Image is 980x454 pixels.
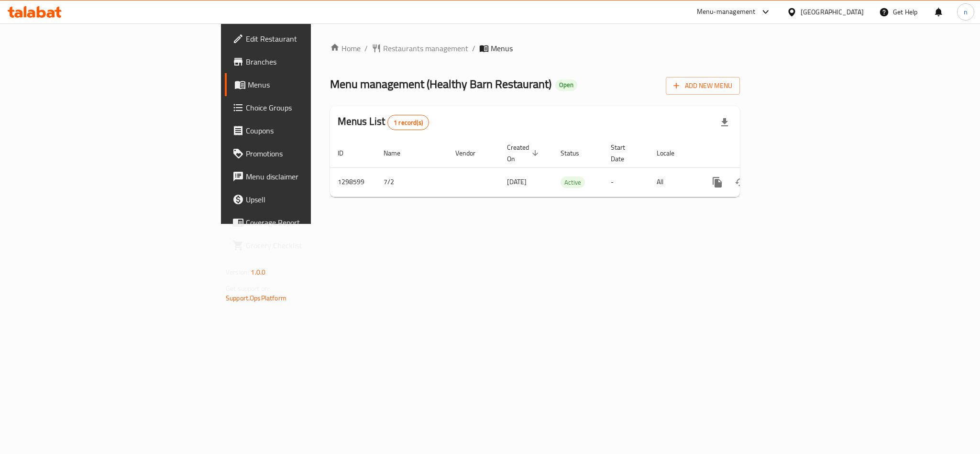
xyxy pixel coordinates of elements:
a: Choice Groups [225,96,385,119]
span: ID [338,147,356,159]
a: Promotions [225,142,385,165]
span: Active [561,177,585,188]
h2: Menus List [338,114,429,130]
span: Coverage Report [246,217,377,228]
div: Total records count [387,115,429,130]
a: Branches [225,50,385,73]
a: Menus [225,73,385,96]
span: Name [384,147,413,159]
span: Branches [246,56,377,67]
a: Support.OpsPlatform [226,292,286,304]
span: Menu disclaimer [246,171,377,182]
button: Change Status [729,171,752,194]
span: n [964,7,968,17]
span: 1 record(s) [388,118,429,127]
a: Restaurants management [372,43,468,54]
a: Grocery Checklist [225,234,385,257]
span: Status [561,147,592,159]
button: more [706,171,729,194]
nav: breadcrumb [330,43,740,54]
span: Promotions [246,148,377,159]
span: Restaurants management [383,43,468,54]
span: Version: [226,266,249,278]
span: Start Date [611,142,638,165]
span: Grocery Checklist [246,240,377,251]
div: [GEOGRAPHIC_DATA] [801,7,864,17]
span: Menus [248,79,377,90]
a: Edit Restaurant [225,27,385,50]
td: 7/2 [376,167,448,197]
th: Actions [698,139,805,168]
span: Add New Menu [673,80,732,92]
a: Coverage Report [225,211,385,234]
span: Locale [657,147,687,159]
span: [DATE] [507,176,527,188]
span: Menu management ( Healthy Barn Restaurant ) [330,73,551,95]
span: Choice Groups [246,102,377,113]
span: Coupons [246,125,377,136]
span: Vendor [455,147,488,159]
span: Get support on: [226,282,270,295]
span: Created On [507,142,541,165]
a: Coupons [225,119,385,142]
span: Menus [491,43,513,54]
div: Menu-management [697,6,756,18]
a: Upsell [225,188,385,211]
span: Open [555,81,577,89]
div: Export file [713,111,736,134]
div: Active [561,177,585,188]
span: Edit Restaurant [246,33,377,44]
td: - [603,167,649,197]
button: Add New Menu [666,77,740,95]
span: 1.0.0 [251,266,265,278]
table: enhanced table [330,139,805,197]
span: Upsell [246,194,377,205]
li: / [472,43,475,54]
td: All [649,167,698,197]
div: Open [555,79,577,91]
a: Menu disclaimer [225,165,385,188]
